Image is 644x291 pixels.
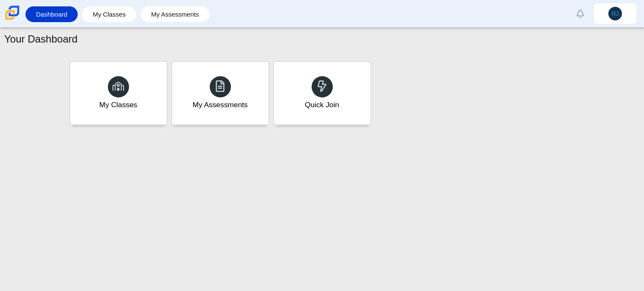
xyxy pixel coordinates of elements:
span: RJ [611,11,619,17]
div: My Assessments [193,100,248,110]
a: Quick Join [273,61,371,125]
a: Carmen School of Science & Technology [3,16,21,23]
a: My Assessments [145,6,205,22]
a: Dashboard [30,6,73,22]
a: My Classes [70,61,167,125]
a: My Assessments [172,61,269,125]
div: Quick Join [305,100,339,110]
h1: Your Dashboard [4,32,78,46]
img: Carmen School of Science & Technology [3,4,21,22]
a: My Classes [86,6,132,22]
a: RJ [594,3,636,24]
a: Alerts [571,4,590,23]
div: My Classes [99,100,138,110]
